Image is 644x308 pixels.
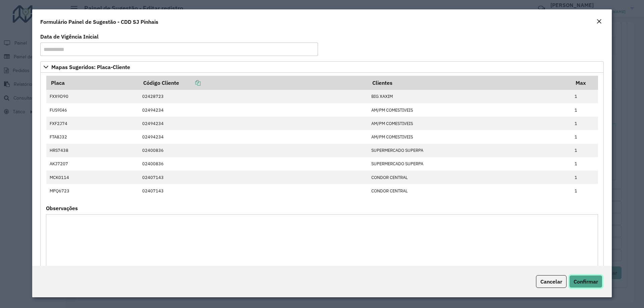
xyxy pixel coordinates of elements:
td: MCK0114 [46,171,139,184]
td: MPQ6723 [46,184,139,197]
a: Copiar [179,79,201,86]
span: Mapas Sugeridos: Placa-Cliente [51,64,130,70]
td: 1 [571,157,598,171]
td: AKJ7207 [46,157,139,171]
td: CONDOR CENTRAL [368,184,571,197]
a: Mapas Sugeridos: Placa-Cliente [40,61,604,73]
td: 02428723 [139,90,368,103]
td: HRS7438 [46,144,139,157]
td: FXF2J74 [46,117,139,130]
td: 1 [571,117,598,130]
td: 02400836 [139,144,368,157]
span: Confirmar [574,278,598,285]
th: Clientes [368,76,571,90]
td: 1 [571,144,598,157]
td: 02407143 [139,171,368,184]
em: Fechar [596,19,602,24]
td: 1 [571,171,598,184]
div: Mapas Sugeridos: Placa-Cliente [40,73,604,280]
th: Max [571,76,598,90]
td: 1 [571,103,598,117]
td: 1 [571,90,598,103]
td: 02400836 [139,157,368,171]
td: AM/PM COMESTIVEIS [368,117,571,130]
td: CONDOR CENTRAL [368,171,571,184]
span: Cancelar [540,278,562,285]
td: 1 [571,130,598,143]
td: 02407143 [139,184,368,197]
th: Placa [46,76,139,90]
button: Close [594,17,604,26]
td: FXX9D90 [46,90,139,103]
td: 02494234 [139,130,368,143]
td: 1 [571,184,598,197]
td: AM/PM COMESTIVEIS [368,103,571,117]
label: Data de Vigência Inicial [40,33,99,41]
button: Cancelar [536,275,567,288]
td: FTA8J32 [46,130,139,143]
td: AM/PM COMESTIVEIS [368,130,571,143]
button: Confirmar [569,275,602,288]
td: BIG XAXIM [368,90,571,103]
label: Observações [46,204,78,212]
td: 02494234 [139,103,368,117]
td: SUPERMERCADO SUPERPA [368,144,571,157]
td: SUPERMERCADO SUPERPA [368,157,571,171]
td: 02494234 [139,117,368,130]
th: Código Cliente [139,76,368,90]
h4: Formulário Painel de Sugestão - CDD SJ Pinhais [40,18,158,26]
td: FUS9I46 [46,103,139,117]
